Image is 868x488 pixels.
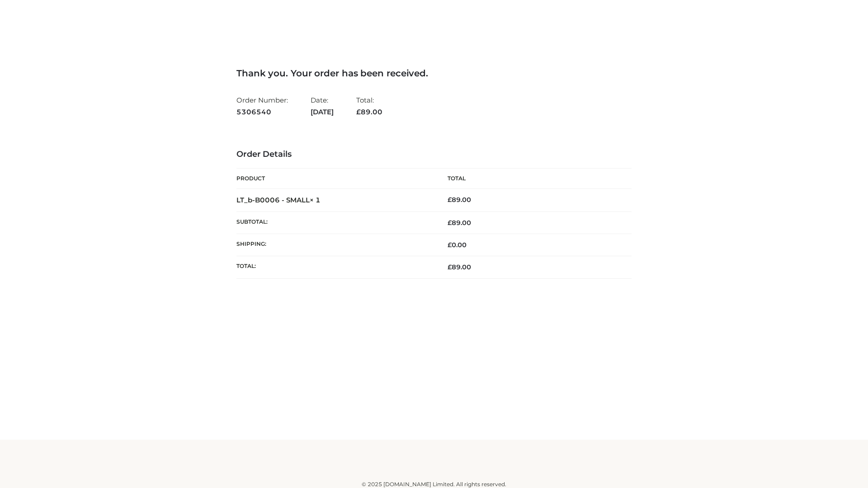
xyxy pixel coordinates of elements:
[448,219,471,227] span: 89.00
[448,263,471,271] span: 89.00
[236,211,434,234] th: Subtotal:
[236,234,434,256] th: Shipping:
[236,169,434,189] th: Product
[356,108,382,116] span: 89.00
[448,241,467,249] bdi: 0.00
[311,92,334,120] li: Date:
[236,106,288,118] strong: 5306540
[236,68,632,79] h3: Thank you. Your order has been received.
[356,92,382,120] li: Total:
[448,196,452,204] span: £
[236,256,434,278] th: Total:
[448,219,452,227] span: £
[448,263,452,271] span: £
[448,241,452,249] span: £
[236,150,632,160] h3: Order Details
[356,108,361,116] span: £
[448,196,471,204] bdi: 89.00
[311,106,334,118] strong: [DATE]
[434,169,632,189] th: Total
[310,196,321,204] strong: × 1
[236,196,321,204] strong: LT_b-B0006 - SMALL
[236,92,288,120] li: Order Number:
